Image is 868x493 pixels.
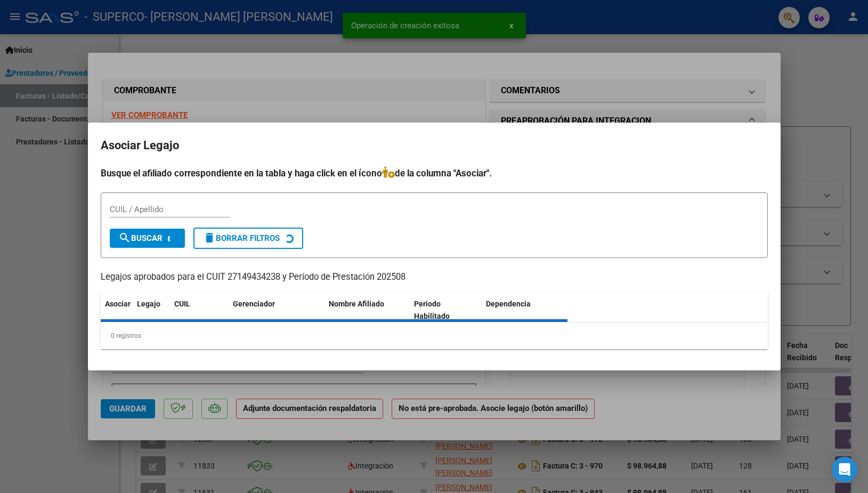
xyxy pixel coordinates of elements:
[101,271,768,284] p: Legajos aprobados para el CUIT 27149434238 y Período de Prestación 202508
[233,300,275,308] span: Gerenciador
[110,229,185,248] button: Buscar
[118,233,163,243] span: Buscar
[203,233,280,243] span: Borrar Filtros
[482,293,567,328] datatable-header-cell: Dependencia
[101,135,768,156] h2: Asociar Legajo
[203,231,216,244] mat-icon: delete
[118,231,131,244] mat-icon: search
[101,322,768,349] div: 0 registros
[486,300,531,308] span: Dependencia
[170,293,229,328] datatable-header-cell: CUIL
[101,293,133,328] datatable-header-cell: Asociar
[414,300,450,320] span: Periodo Habilitado
[325,293,410,328] datatable-header-cell: Nombre Afiliado
[105,300,131,308] span: Asociar
[133,293,170,328] datatable-header-cell: Legajo
[229,293,325,328] datatable-header-cell: Gerenciador
[193,228,303,249] button: Borrar Filtros
[174,300,190,308] span: CUIL
[101,166,768,180] h4: Busque el afiliado correspondiente en la tabla y haga click en el ícono de la columna "Asociar".
[329,300,384,308] span: Nombre Afiliado
[410,293,482,328] datatable-header-cell: Periodo Habilitado
[137,300,160,308] span: Legajo
[832,457,857,482] div: Open Intercom Messenger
